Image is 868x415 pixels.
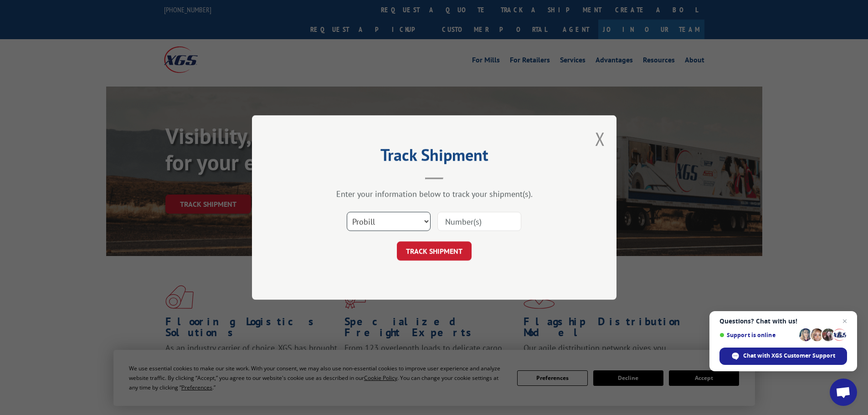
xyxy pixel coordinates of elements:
[743,352,835,360] span: Chat with XGS Customer Support
[719,332,796,338] span: Support is online
[719,318,847,325] span: Questions? Chat with us!
[437,212,521,231] input: Number(s)
[595,127,605,151] button: Close modal
[298,149,571,166] h2: Track Shipment
[397,241,472,261] button: TRACK SHIPMENT
[719,348,847,365] div: Chat with XGS Customer Support
[298,189,571,199] div: Enter your information below to track your shipment(s).
[839,316,850,327] span: Close chat
[830,379,857,406] div: Open chat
